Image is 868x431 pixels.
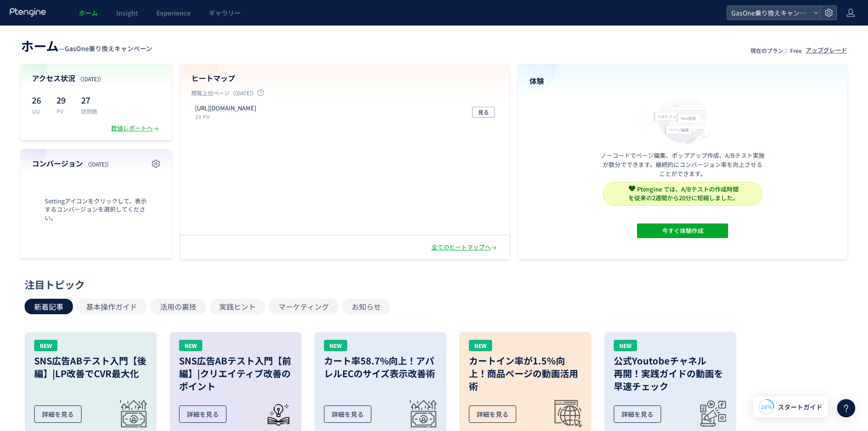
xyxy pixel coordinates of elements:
[469,405,516,423] div: 詳細を見る
[32,158,160,169] h4: コンバージョン
[614,340,637,351] div: NEW
[195,113,260,120] p: 29 PV
[77,75,104,83] span: （[DATE]）
[324,340,347,351] div: NEW
[81,93,98,107] p: 27
[729,6,810,20] span: GasOne乗り換えキャンペーン
[469,340,492,351] div: NEW
[191,89,498,100] p: 閲覧上位ページ（[DATE]）
[210,299,265,314] button: 実践ヒント
[150,299,206,314] button: 活用の裏技
[269,299,339,314] button: マーケティング
[614,405,661,423] div: 詳細を見る
[85,160,112,168] span: （[DATE]）
[156,8,190,17] span: Experience
[342,299,390,314] button: お知らせ
[34,405,82,423] div: 詳細を見る
[324,405,371,423] div: 詳細を見る
[179,340,202,351] div: NEW
[649,92,716,145] img: home_experience_onbo_jp-C5-EgdA0.svg
[34,340,57,351] div: NEW
[761,403,772,410] span: 28%
[195,104,256,113] p: https://gasone.net/lp/cp/202504cp
[191,73,498,83] h4: ヒートマップ
[209,8,241,17] span: ギャラリー
[32,107,46,115] p: UU
[116,8,138,17] span: Insight
[778,402,822,412] span: スタートガイド
[601,151,765,178] p: ノーコードでページ編集、ポップアップ作成、A/Bテスト実施が数分でできます。継続的にコンバージョン率を向上させることができます。
[65,44,152,53] span: GasOne乗り換えキャンペーン
[806,46,847,55] div: アップグレード
[529,76,837,86] h4: 体験
[111,124,160,133] div: 数値レポートへ
[431,243,498,252] div: 全てのヒートマップへ
[750,47,802,54] p: 現在のプラン： Free
[32,73,160,83] h4: アクセス状況
[472,107,495,118] button: 見る
[34,354,147,380] h3: SNS広告ABテスト入門【後編】|LP改善でCVR最大化
[21,36,59,55] span: ホーム
[637,223,728,238] button: 今すぐ体験作成
[324,354,437,380] h3: カート率58.7%向上！アパレルECのサイズ表示改善術
[469,354,582,393] h3: カートイン率が1.5％向上！商品ページの動画活用術
[25,277,839,291] div: 注目トピック
[179,405,226,423] div: 詳細を見る
[21,36,152,55] div: —
[478,107,489,118] span: 見る
[32,93,46,107] p: 26
[662,223,704,238] span: 今すぐ体験作成
[179,354,292,393] h3: SNS広告ABテスト入門【前編】|クリエイティブ改善のポイント
[32,197,160,223] span: Settingアイコンをクリックして、表示するコンバージョンを選択してください。
[56,93,70,107] p: 29
[77,299,147,314] button: 基本操作ガイド
[628,185,739,202] span: Ptengine では、A/Bテストの作成時間 を従来の2週間から20分に短縮しました。
[56,107,70,115] p: PV
[25,299,73,314] button: 新着記事
[629,185,635,192] img: svg+xml,%3c
[81,107,98,115] p: 訪問数
[79,8,98,17] span: ホーム
[614,354,727,393] h3: 公式Youtobeチャネル 再開！実践ガイドの動画を 早速チェック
